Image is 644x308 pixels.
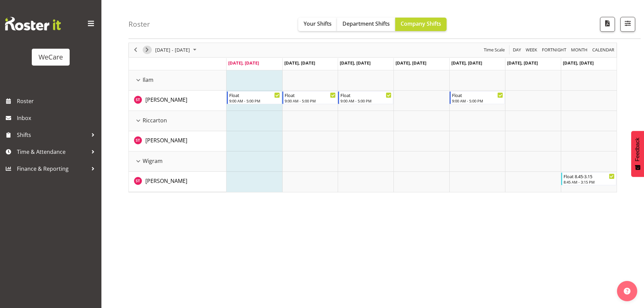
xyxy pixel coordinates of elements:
[451,60,482,66] span: [DATE], [DATE]
[483,46,505,54] span: Time Scale
[17,96,98,106] span: Roster
[129,151,226,172] td: Wigram resource
[143,46,152,54] button: Next
[591,46,616,54] button: Month
[592,46,615,54] span: calendar
[143,116,167,124] span: Riccarton
[452,98,503,103] div: 9:00 AM - 5:00 PM
[17,147,88,157] span: Time & Attendance
[145,136,187,144] a: [PERSON_NAME]
[507,60,538,66] span: [DATE], [DATE]
[131,46,140,54] button: Previous
[17,130,88,140] span: Shifts
[450,91,505,104] div: Simone Turner"s event - Float Begin From Friday, October 10, 2025 at 9:00:00 AM GMT+13:00 Ends At...
[452,92,503,98] div: Float
[564,179,615,185] div: 8:45 AM - 3:15 PM
[285,92,336,98] div: Float
[395,18,447,31] button: Company Shifts
[129,70,226,91] td: Ilam resource
[298,18,337,31] button: Your Shifts
[17,164,88,174] span: Finance & Reporting
[229,98,280,103] div: 9:00 AM - 5:00 PM
[282,91,337,104] div: Simone Turner"s event - Float Begin From Tuesday, October 7, 2025 at 9:00:00 AM GMT+13:00 Ends At...
[483,46,506,54] button: Time Scale
[130,43,141,57] div: previous period
[600,17,615,32] button: Download a PDF of the roster according to the set date range.
[340,92,391,98] div: Float
[128,43,617,192] div: Timeline Week of October 6, 2025
[154,46,199,54] button: October 2025
[340,60,371,66] span: [DATE], [DATE]
[624,288,630,294] img: help-xxl-2.png
[304,20,332,27] span: Your Shifts
[154,46,191,54] span: [DATE] - [DATE]
[635,138,641,161] span: Feedback
[525,46,539,54] button: Timeline Week
[285,98,336,103] div: 9:00 AM - 5:00 PM
[541,46,567,54] span: Fortnight
[39,52,63,62] div: WeCare
[564,173,615,180] div: Float 8.45-3.15
[143,76,153,84] span: Ilam
[129,131,226,151] td: Simone Turner resource
[561,172,616,185] div: Simone Turner"s event - Float 8.45-3.15 Begin From Sunday, October 12, 2025 at 8:45:00 AM GMT+13:...
[340,98,391,103] div: 9:00 AM - 5:00 PM
[5,17,61,30] img: Rosterit website logo
[227,91,282,104] div: Simone Turner"s event - Float Begin From Monday, October 6, 2025 at 9:00:00 AM GMT+13:00 Ends At ...
[145,96,187,103] span: [PERSON_NAME]
[153,43,200,57] div: October 06 - 12, 2025
[145,177,187,185] a: [PERSON_NAME]
[228,60,259,66] span: [DATE], [DATE]
[284,60,315,66] span: [DATE], [DATE]
[129,172,226,192] td: Simone Turner resource
[229,92,280,98] div: Float
[631,131,644,177] button: Feedback - Show survey
[342,20,390,27] span: Department Shifts
[145,96,187,104] a: [PERSON_NAME]
[570,46,589,54] button: Timeline Month
[541,46,568,54] button: Fortnight
[143,157,163,165] span: Wigram
[396,60,426,66] span: [DATE], [DATE]
[620,17,635,32] button: Filter Shifts
[512,46,522,54] button: Timeline Day
[563,60,594,66] span: [DATE], [DATE]
[338,91,393,104] div: Simone Turner"s event - Float Begin From Wednesday, October 8, 2025 at 9:00:00 AM GMT+13:00 Ends ...
[141,43,153,57] div: next period
[145,137,187,144] span: [PERSON_NAME]
[570,46,588,54] span: Month
[226,70,617,192] table: Timeline Week of October 6, 2025
[401,20,441,27] span: Company Shifts
[129,111,226,131] td: Riccarton resource
[512,46,522,54] span: Day
[128,20,150,28] h4: Roster
[17,113,98,123] span: Inbox
[525,46,538,54] span: Week
[337,18,395,31] button: Department Shifts
[129,91,226,111] td: Simone Turner resource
